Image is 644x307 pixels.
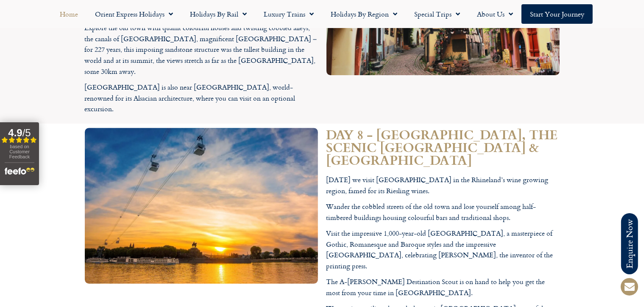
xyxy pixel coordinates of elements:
[326,228,560,271] p: Visit the impressive 1,000-year-old [GEOGRAPHIC_DATA], a masterpiece of Gothic, Romanesque and Ba...
[85,82,318,115] p: [GEOGRAPHIC_DATA] is also near [GEOGRAPHIC_DATA], world-renowned for its Alsacian architecture, w...
[86,4,181,24] a: Orient Express Holidays
[406,4,468,24] a: Special Trips
[181,4,255,24] a: Holidays by Rail
[326,276,560,298] p: The A-[PERSON_NAME] Destination Scout is on hand to help you get the most from your time in [GEOG...
[468,4,521,24] a: About Us
[326,175,560,196] p: [DATE] we visit [GEOGRAPHIC_DATA] in the Rhineland’s wine growing region, famed for its Riesling ...
[4,4,640,24] nav: Menu
[326,201,560,223] p: Wander the cobbled streets of the old town and lose yourself among half-timbered buildings housin...
[322,4,406,24] a: Holidays by Region
[51,4,86,24] a: Home
[85,23,318,77] p: Explore the old town with quaint colourful houses and twisting cobbled alleys, the canals of [GEO...
[521,4,593,24] a: Start your Journey
[326,128,560,166] h2: DAY 8 - [GEOGRAPHIC_DATA], THE SCENIC [GEOGRAPHIC_DATA] & [GEOGRAPHIC_DATA]
[255,4,322,24] a: Luxury Trains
